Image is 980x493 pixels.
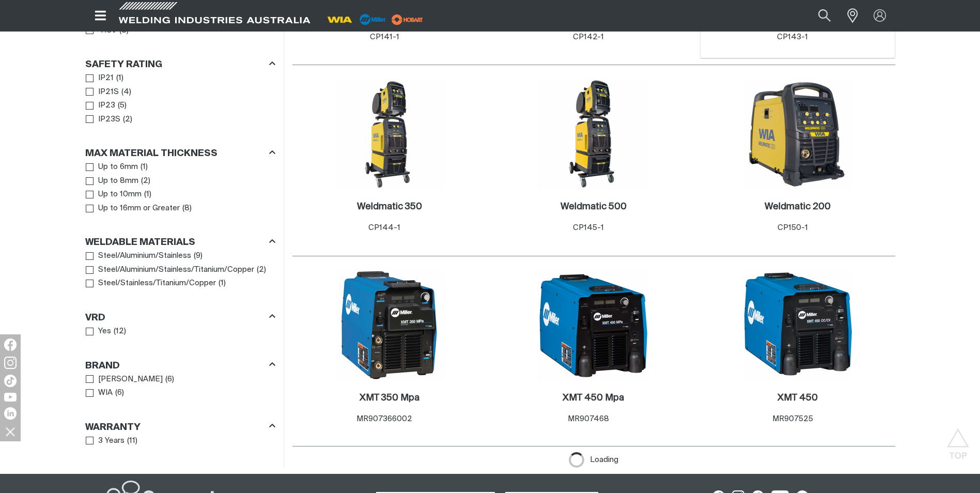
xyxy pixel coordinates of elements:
div: Warranty [85,420,275,434]
a: XMT 350 Mpa [360,392,419,404]
span: Up to 16mm or Greater [98,203,180,214]
a: Steel/Aluminium/Stainless/Titanium/Copper [86,263,255,277]
img: Instagram [4,357,17,369]
h2: Weldmatic 500 [561,202,627,211]
span: CP145-1 [573,224,604,232]
span: Up to 10mm [98,189,142,201]
span: ( 8 ) [182,203,192,214]
ul: Warranty [86,434,275,448]
div: Safety Rating [85,57,275,71]
a: [PERSON_NAME] [86,373,163,387]
h2: Weldmatic 200 [765,202,831,211]
span: ( 1 ) [116,72,123,84]
span: ( 1 ) [219,278,226,289]
span: MR907525 [772,415,813,423]
span: CP143-1 [777,33,808,41]
h3: Warranty [85,422,141,434]
img: TikTok [4,375,17,387]
a: 3 Years [86,434,125,448]
button: Search products [807,4,842,27]
span: IP23S [98,114,120,126]
ul: Max Material Thickness [86,160,275,215]
img: Weldmatic 350 [334,79,445,189]
img: YouTube [4,393,17,402]
button: Scroll to top [946,428,970,452]
h3: Safety Rating [85,59,162,71]
a: IP23 [86,99,116,113]
span: ( 5 ) [118,100,127,112]
img: hide socials [2,423,19,440]
img: LinkedIn [4,407,17,420]
span: ( 9 ) [194,250,203,262]
span: WIA [98,387,113,399]
a: Up to 10mm [86,188,142,202]
span: 3 Years [98,435,125,447]
span: ( 4 ) [121,86,131,98]
a: Up to 16mm or Greater [86,202,180,215]
span: Up to 6mm [98,161,138,173]
span: Steel/Stainless/Titanium/Copper [98,278,216,289]
span: IP21S [98,86,119,98]
span: MR907366002 [356,415,412,423]
a: Yes [86,325,112,338]
h3: Weldable Materials [85,237,195,249]
a: IP21 [86,71,114,85]
span: CP150-1 [777,224,808,232]
img: XMT 450 [742,270,853,380]
img: miller [388,12,426,27]
div: Weldable Materials [85,235,275,249]
a: Steel/Stainless/Titanium/Copper [86,276,216,290]
a: Up to 6mm [86,160,138,174]
span: [PERSON_NAME] [98,374,163,386]
a: IP21S [86,85,119,99]
span: CP144-1 [368,224,400,232]
span: ( 12 ) [114,326,126,337]
span: MR907468 [568,415,609,423]
a: Up to 8mm [86,174,139,188]
span: Steel/Aluminium/Stainless/Titanium/Copper [98,264,254,276]
img: Weldmatic 500 [538,79,649,189]
div: Max Material Thickness [85,146,275,160]
span: IP21 [98,72,114,84]
h3: VRD [85,312,105,324]
span: Steel/Aluminium/Stainless [98,250,191,262]
span: IP23 [98,100,115,112]
a: WIA [86,386,113,400]
div: Brand [85,358,275,372]
a: XMT 450 [777,392,818,404]
ul: Brand [86,373,275,400]
span: ( 11 ) [127,435,137,447]
span: ( 6 ) [165,374,174,386]
img: Weldmatic 200 [742,79,853,189]
a: XMT 450 Mpa [563,392,624,404]
ul: Weldable Materials [86,249,275,290]
input: Product name or item number... [794,4,842,27]
h2: XMT 350 Mpa [360,393,419,403]
span: ( 1 ) [144,189,151,201]
a: miller [388,16,426,23]
span: ( 6 ) [115,387,124,399]
span: CP141-1 [370,33,399,41]
img: XMT 350 Mpa [334,270,445,380]
a: IP23S [86,113,121,127]
div: VRD [85,310,275,324]
ul: Safety Rating [86,71,275,126]
span: Yes [98,326,111,337]
h3: Brand [85,360,120,372]
span: Up to 8mm [98,175,138,187]
span: ( 2 ) [257,264,266,276]
span: CP142-1 [573,33,604,41]
ul: VRD [86,325,275,338]
span: ( 2 ) [123,114,132,126]
img: XMT 450 Mpa [538,270,649,380]
span: ( 2 ) [141,175,150,187]
h2: XMT 450 [777,393,818,403]
h3: Max Material Thickness [85,148,217,160]
a: Weldmatic 200 [765,201,831,213]
a: Weldmatic 350 [357,201,422,213]
h2: XMT 450 Mpa [563,393,624,403]
a: Weldmatic 500 [561,201,627,213]
h2: Weldmatic 350 [357,202,422,211]
a: Steel/Aluminium/Stainless [86,249,192,263]
span: Loading [590,452,618,468]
